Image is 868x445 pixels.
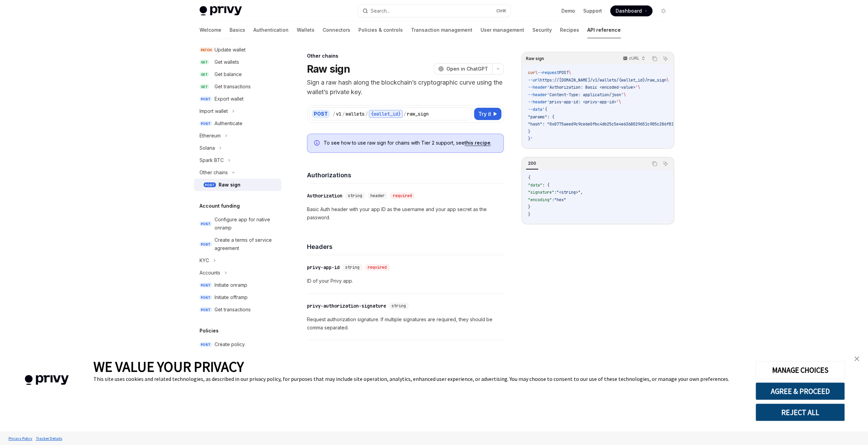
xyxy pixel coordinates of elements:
[569,70,571,75] span: \
[200,269,220,277] div: Accounts
[215,340,245,348] div: Create policy
[629,56,639,61] p: cURL
[194,338,281,351] a: POSTCreate policy
[554,190,557,195] span: :
[465,140,490,146] a: this recipe
[547,92,623,98] span: 'Content-Type: application/json'
[474,108,501,120] button: Try it
[540,77,666,83] span: https://[DOMAIN_NAME]/v1/wallets/{wallet_id}/raw_sign
[434,63,492,75] button: Open in ChatGPT
[538,70,559,75] span: --request
[215,306,251,314] div: Get transactions
[658,5,669,16] button: Toggle dark mode
[200,168,228,177] div: Other chains
[297,22,314,38] a: Wallets
[10,365,83,395] img: company logo
[619,99,621,105] span: \
[650,159,659,168] button: Copy the contents from the code block
[307,53,504,59] div: Other chains
[200,47,213,53] span: PATCH
[93,358,244,375] span: WE VALUE YOUR PRIVACY
[194,80,281,93] a: GETGet transactions
[610,5,652,16] a: Dashboard
[194,303,281,316] a: POSTGet transactions
[392,303,406,309] span: string
[370,193,385,198] span: header
[215,58,239,66] div: Get wallets
[371,7,390,15] div: Search...
[194,68,281,80] a: GETGet balance
[650,54,659,63] button: Copy the contents from the code block
[194,234,281,254] a: POSTCreate a terms of service agreement
[204,182,216,188] span: POST
[345,265,359,270] span: string
[528,92,547,98] span: --header
[528,197,552,203] span: "encoding"
[307,78,504,97] p: Sign a raw hash along the blockchain’s cryptographic curve using the wallet’s private key.
[542,107,547,112] span: '{
[314,140,321,147] svg: Info
[755,403,845,421] button: REJECT ALL
[312,110,330,118] div: POST
[411,22,472,38] a: Transaction management
[200,342,212,347] span: POST
[528,121,709,127] span: "hash": "0x0775aeed9c9ce6e0fbc4db25c5e4e6368029651c905c286f813126a09025a21e"
[619,53,648,64] button: cURL
[200,132,221,140] div: Ethereum
[755,361,845,379] button: MANAGE CHOICES
[528,175,530,180] span: {
[230,22,245,38] a: Basics
[528,204,530,210] span: }
[528,182,542,188] span: "data"
[528,114,554,120] span: "params": {
[345,110,365,117] div: wallets
[200,256,209,265] div: KYC
[215,95,244,103] div: Export wallet
[559,70,569,75] span: POST
[307,315,504,332] p: Request authorization signature. If multiple signatures are required, they should be comma separa...
[200,6,242,16] img: light logo
[481,22,524,38] a: User management
[200,22,221,38] a: Welcome
[580,190,583,195] span: ,
[342,110,345,117] div: /
[528,77,540,83] span: --url
[446,65,488,72] span: Open in ChatGPT
[7,432,34,444] a: Privacy Policy
[365,110,368,117] div: /
[369,110,403,118] div: {wallet_id}
[200,283,212,288] span: POST
[528,85,547,90] span: --header
[200,242,212,247] span: POST
[407,110,429,117] div: raw_sign
[200,202,240,210] h5: Account funding
[552,197,554,203] span: :
[528,212,530,217] span: }
[215,83,251,91] div: Get transactions
[528,129,530,134] span: }
[215,216,277,232] div: Configure app for native onramp
[616,8,642,14] span: Dashboard
[194,179,281,191] a: POSTRaw sign
[200,121,212,126] span: POST
[93,375,745,382] div: This site uses cookies and related technologies, as described in our privacy policy, for purposes...
[200,97,212,102] span: POST
[200,60,209,65] span: GET
[542,182,549,188] span: : {
[200,221,212,226] span: POST
[307,192,342,199] div: Authorization
[554,197,566,203] span: "hex"
[403,110,406,117] div: /
[358,22,403,38] a: Policies & controls
[215,46,246,54] div: Update wallet
[666,77,669,83] span: \
[854,356,859,361] img: close banner
[253,22,289,38] a: Authentication
[194,291,281,303] a: POSTInitiate offramp
[307,63,350,75] h1: Raw sign
[358,5,511,17] button: Search...CtrlK
[307,242,504,251] h4: Headers
[200,72,209,77] span: GET
[194,93,281,105] a: POSTExport wallet
[307,264,340,271] div: privy-app-id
